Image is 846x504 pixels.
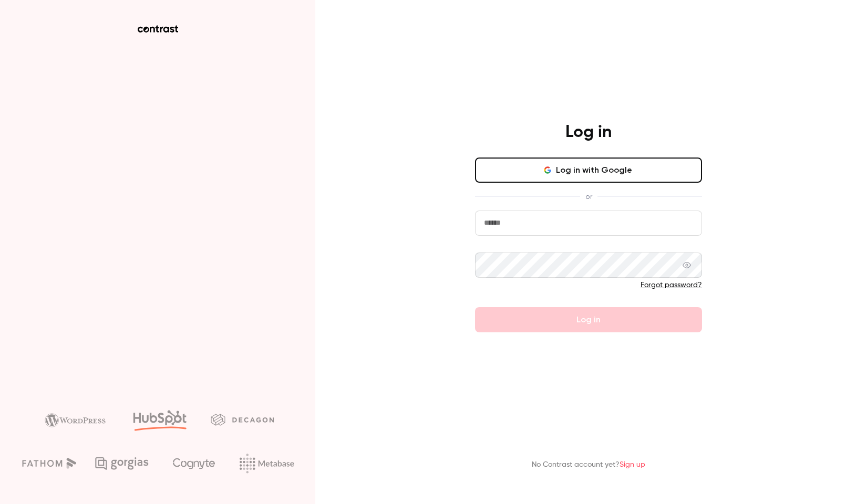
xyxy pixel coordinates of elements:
p: No Contrast account yet? [532,459,645,470]
a: Sign up [620,461,645,468]
img: decagon [211,414,274,425]
h4: Log in [565,122,612,143]
a: Forgot password? [641,281,702,289]
span: or [580,191,597,202]
button: Log in with Google [475,157,702,183]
